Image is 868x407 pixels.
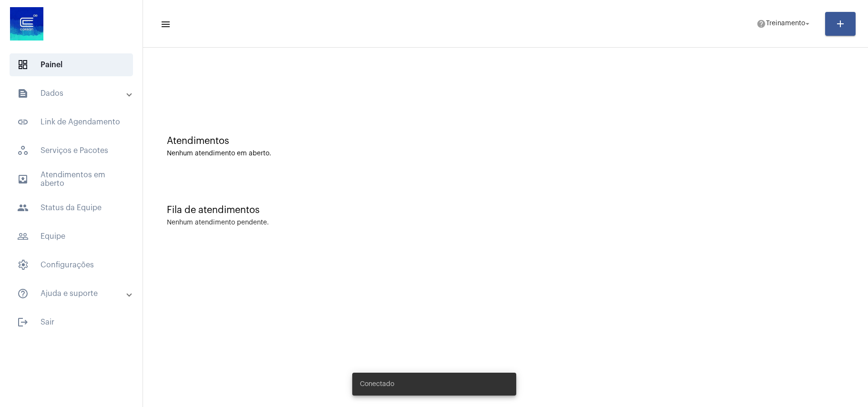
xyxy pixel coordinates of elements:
[17,259,29,271] span: sidenav icon
[17,88,29,99] mat-icon: sidenav icon
[160,19,170,30] mat-icon: sidenav icon
[10,254,133,276] span: Configurações
[10,111,133,133] span: Link de Agendamento
[10,168,133,191] span: Atendimentos em aberto
[756,19,766,29] mat-icon: help
[6,282,143,305] mat-expansion-panel-header: sidenav iconAjuda e suporte
[10,53,133,76] span: Painel
[17,202,29,214] mat-icon: sidenav icon
[835,18,846,30] mat-icon: add
[17,316,29,328] mat-icon: sidenav icon
[17,88,127,99] mat-panel-title: Dados
[10,196,133,219] span: Status da Equipe
[360,379,394,389] span: Conectado
[10,225,133,248] span: Equipe
[167,205,844,215] div: Fila de atendimentos
[17,116,29,128] mat-icon: sidenav icon
[17,59,29,71] span: sidenav icon
[803,20,812,28] mat-icon: arrow_drop_down
[167,219,269,226] div: Nenhum atendimento pendente.
[167,136,844,146] div: Atendimentos
[6,82,143,105] mat-expansion-panel-header: sidenav iconDados
[167,150,844,157] div: Nenhum atendimento em aberto.
[17,173,29,185] mat-icon: sidenav icon
[10,139,133,162] span: Serviços e Pacotes
[8,5,46,43] img: d4669ae0-8c07-2337-4f67-34b0df7f5ae4.jpeg
[17,145,29,156] span: sidenav icon
[17,231,29,242] mat-icon: sidenav icon
[751,14,817,33] button: Treinamento
[17,288,127,299] mat-panel-title: Ajuda e suporte
[17,288,29,299] mat-icon: sidenav icon
[10,311,133,334] span: Sair
[766,20,805,27] span: Treinamento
